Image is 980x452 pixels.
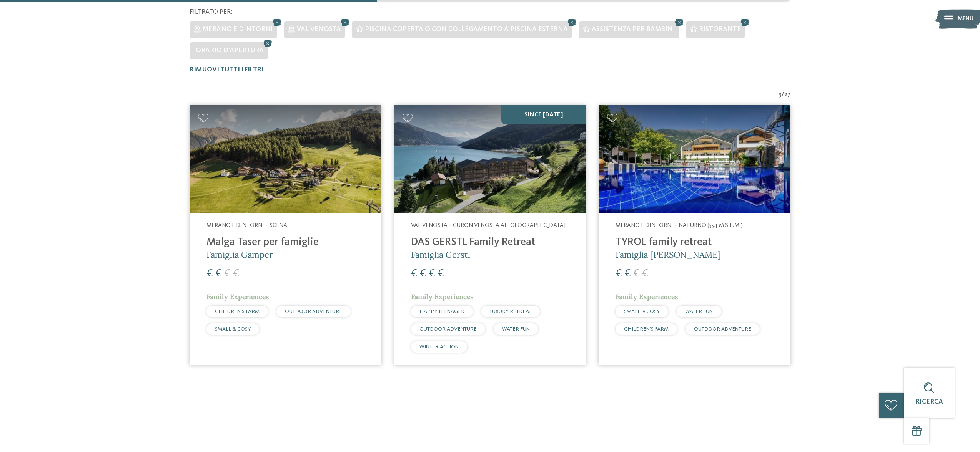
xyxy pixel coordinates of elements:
span: € [633,268,640,279]
span: € [420,268,426,279]
span: Famiglia Gerstl [411,249,470,260]
span: Assistenza per bambini [592,26,675,33]
span: Merano e dintorni – Naturno (554 m s.l.m.) [616,222,743,228]
span: 27 [784,91,790,99]
span: CHILDREN’S FARM [215,309,260,314]
span: WATER FUN [685,309,713,314]
h4: Malga Taser per famiglie [206,236,364,249]
img: Familien Wellness Residence Tyrol **** [599,105,790,213]
span: Ricerca [915,399,943,405]
span: Merano e dintorni [203,26,273,33]
span: WINTER ACTION [419,344,459,349]
span: / [782,91,784,99]
a: Cercate un hotel per famiglie? Qui troverete solo i migliori! SINCE [DATE] Val Venosta – Curon Ve... [394,105,586,365]
span: Val Venosta – Curon Venosta al [GEOGRAPHIC_DATA] [411,222,566,228]
span: Famiglia [PERSON_NAME] [616,249,721,260]
span: € [215,268,222,279]
span: € [624,268,631,279]
span: WATER FUN [502,326,530,332]
span: OUTDOOR ADVENTURE [694,326,751,332]
span: Ristorante [699,26,741,33]
a: Cercate un hotel per famiglie? Qui troverete solo i migliori! Merano e dintorni – Scena Malga Tas... [190,105,381,365]
span: CHILDREN’S FARM [624,326,669,332]
span: HAPPY TEENAGER [419,309,464,314]
span: Family Experiences [616,292,678,301]
span: € [233,268,240,279]
img: Cercate un hotel per famiglie? Qui troverete solo i migliori! [190,105,381,213]
span: Orario d'apertura [196,47,264,54]
span: € [429,268,435,279]
span: Piscina coperta o con collegamento a piscina esterna [365,26,568,33]
span: SMALL & COSY [215,326,251,332]
a: Cercate un hotel per famiglie? Qui troverete solo i migliori! Merano e dintorni – Naturno (554 m ... [599,105,790,365]
h4: TYROL family retreat [616,236,774,249]
span: 3 [779,91,782,99]
span: € [206,268,213,279]
h4: DAS GERSTL Family Retreat [411,236,569,249]
span: € [642,268,649,279]
span: € [224,268,231,279]
span: € [616,268,622,279]
span: Rimuovi tutti i filtri [190,66,264,73]
span: Filtrato per: [190,9,232,15]
span: Family Experiences [411,292,474,301]
span: Famiglia Gamper [206,249,273,260]
span: Val Venosta [297,26,341,33]
span: € [411,268,418,279]
span: € [438,268,444,279]
img: Cercate un hotel per famiglie? Qui troverete solo i migliori! [394,105,586,213]
span: OUTDOOR ADVENTURE [419,326,477,332]
span: Family Experiences [206,292,269,301]
span: Merano e dintorni – Scena [206,222,287,228]
span: SMALL & COSY [624,309,660,314]
span: OUTDOOR ADVENTURE [285,309,342,314]
span: LUXURY RETREAT [490,309,531,314]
